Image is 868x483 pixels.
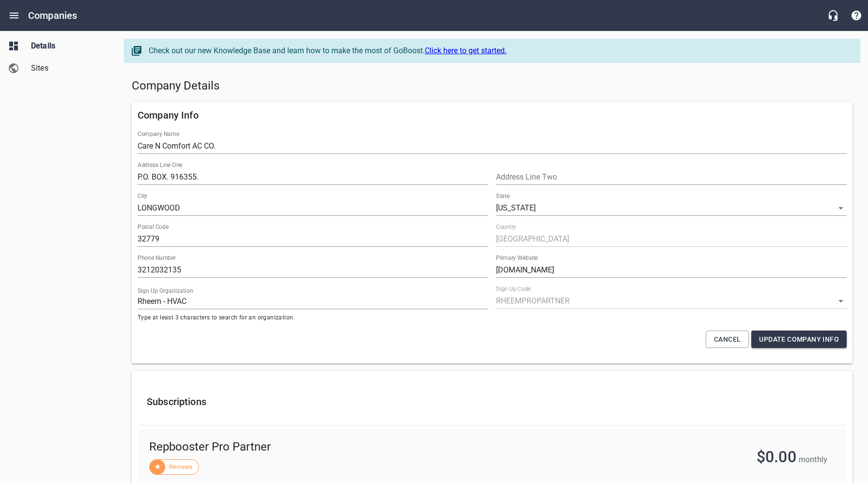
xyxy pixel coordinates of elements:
button: Update Company Info [751,331,847,348]
label: City [138,193,147,199]
label: Address Line One [138,162,182,168]
button: Cancel [706,331,749,348]
input: Start typing to search organizations [138,294,488,309]
label: Postal Code [138,224,169,230]
span: Cancel [714,333,741,346]
button: Open drawer [2,4,26,27]
label: Company Name [138,131,179,137]
label: Primary Website [496,255,538,261]
h6: Companies [28,8,77,23]
span: Update Company Info [759,333,839,346]
span: Reviews [163,462,199,472]
button: Live Chat [821,4,845,27]
span: Repbooster Pro Partner [149,439,506,455]
h6: Subscriptions [147,394,837,409]
label: Sign Up Code [496,286,530,292]
div: Reviews [149,459,199,475]
label: State [496,193,510,199]
button: Support Portal [845,4,868,27]
span: Sites [31,62,105,74]
label: Phone Number [138,255,176,261]
span: Type at least 3 characters to search for an organization. [138,313,488,323]
div: Check out our new Knowledge Base and learn how to make the most of GoBoost. [149,45,850,57]
h5: Company Details [132,78,852,94]
a: Click here to get started. [425,46,507,55]
span: $0.00 [757,448,796,466]
h6: Company Info [138,107,847,123]
label: Country [496,224,516,230]
span: monthly [799,455,827,464]
span: Details [31,40,105,52]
